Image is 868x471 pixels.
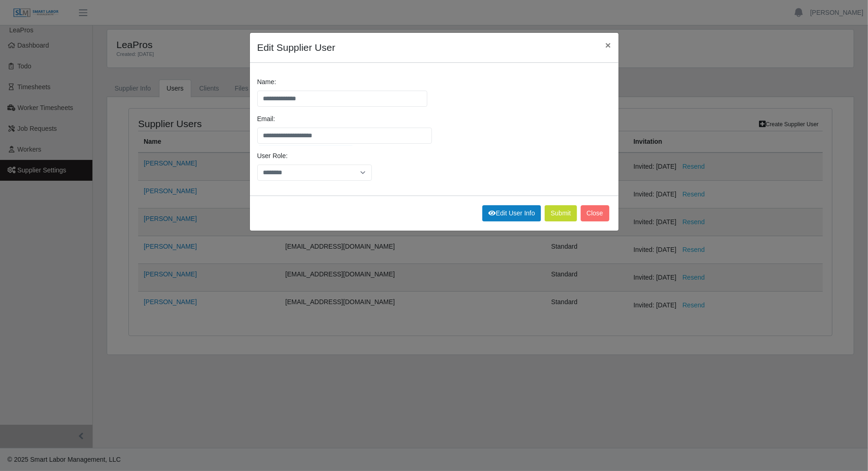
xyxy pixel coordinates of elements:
button: Close [581,205,609,221]
button: Submit [545,205,577,221]
button: Close [598,33,618,57]
label: Name: [257,77,276,87]
h4: Edit Supplier User [257,40,335,55]
label: Email: [257,114,275,124]
label: User Role: [257,151,288,161]
a: Edit User Info [482,205,541,221]
span: × [605,40,611,50]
